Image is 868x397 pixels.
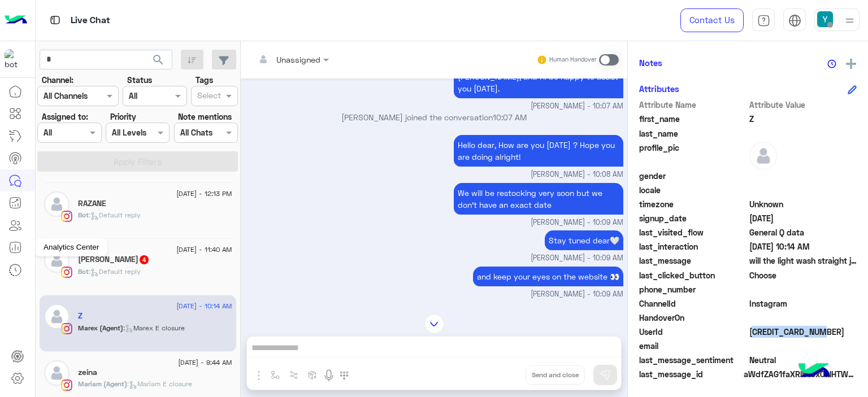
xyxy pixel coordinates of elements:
[749,312,857,324] span: null
[176,301,232,311] span: [DATE] - 10:14 AM
[42,74,73,86] label: Channel:
[749,241,857,252] span: 2025-09-01T07:14:10.271Z
[749,212,857,224] span: 2025-06-30T17:12:58.556Z
[44,360,70,386] img: defaultAdmin.png
[71,13,110,28] p: Live Chat
[639,298,747,309] span: ChannelId
[749,113,857,125] span: Z
[827,59,836,68] img: notes
[639,269,747,281] span: last_clicked_button
[89,211,141,219] span: : Default reply
[78,211,89,219] span: Bot
[749,226,857,238] span: General Q data
[127,74,152,86] label: Status
[176,245,232,255] span: [DATE] - 11:40 AM
[176,189,232,199] span: [DATE] - 12:13 PM
[846,59,856,69] img: add
[123,324,185,332] span: : Marex E closure
[817,11,833,27] img: userImage
[749,326,857,338] span: 619951904453062
[545,230,623,250] p: 1/9/2025, 10:09 AM
[531,217,623,228] span: [PERSON_NAME] - 10:09 AM
[454,135,623,167] p: 1/9/2025, 10:08 AM
[639,84,679,94] h6: Attributes
[531,289,623,300] span: [PERSON_NAME] - 10:09 AM
[61,211,72,222] img: Instagram
[639,340,747,352] span: email
[749,255,857,267] span: will the light wash straight jeans ever be in stock or have they been removed?
[78,255,150,264] h5: Sandra Adel Zaki
[639,142,747,168] span: profile_pic
[5,49,25,69] img: 317874714732967
[752,8,775,32] a: tab
[788,14,801,27] img: tab
[78,368,97,377] h5: zeina
[42,111,88,123] label: Assigned to:
[639,368,741,380] span: last_message_id
[48,13,62,27] img: tab
[178,357,232,368] span: [DATE] - 9:44 AM
[61,379,72,391] img: Instagram
[78,324,123,332] span: Marex (Agent)
[531,169,623,180] span: [PERSON_NAME] - 10:08 AM
[639,128,747,139] span: last_name
[454,303,623,322] p: 1/9/2025, 10:09 AM
[749,142,778,170] img: defaultAdmin.png
[454,183,623,215] p: 1/9/2025, 10:09 AM
[78,267,89,276] span: Bot
[639,184,747,196] span: locale
[61,267,72,278] img: Instagram
[749,170,857,182] span: null
[473,267,623,286] p: 1/9/2025, 10:09 AM
[526,365,585,385] button: Send and close
[639,241,747,252] span: last_interaction
[196,74,213,86] label: Tags
[424,314,444,334] img: scroll
[37,151,238,172] button: Apply Filters
[110,111,136,123] label: Priority
[757,14,770,27] img: tab
[639,354,747,366] span: last_message_sentiment
[78,379,127,388] span: Mariam (Agent)
[639,58,662,68] h6: Notes
[245,111,623,123] p: [PERSON_NAME] joined the conversation
[680,8,744,32] a: Contact Us
[639,255,747,267] span: last_message
[795,352,834,391] img: hulul-logo.png
[639,326,747,338] span: UserId
[749,298,857,309] span: 8
[639,312,747,324] span: HandoverOn
[127,379,192,388] span: : Mariam E closure
[749,198,857,210] span: Unknown
[61,323,72,334] img: Instagram
[639,113,747,125] span: first_name
[639,283,747,295] span: phone_number
[639,99,747,111] span: Attribute Name
[744,368,857,380] span: aWdfZAG1faXRlbToxOklHTWVzc2FnZAUlEOjE3ODQxNDYxODU3MTcyNzQwOjM0MDI4MjM2Njg0MTcxMDMwMTI0NDI1OTU5MzU...
[749,184,857,196] span: null
[178,111,232,123] label: Note mentions
[749,340,857,352] span: null
[749,99,857,111] span: Attribute Value
[44,191,70,217] img: defaultAdmin.png
[78,199,106,208] h5: RAZANE
[639,226,747,238] span: last_visited_flow
[196,89,221,104] div: Select
[89,267,141,276] span: : Default reply
[749,269,857,281] span: Choose
[749,354,857,366] span: 0
[639,212,747,224] span: signup_date
[140,255,149,264] span: 4
[549,55,597,64] small: Human Handover
[493,112,527,122] span: 10:07 AM
[44,304,70,329] img: defaultAdmin.png
[843,14,857,28] img: profile
[639,170,747,182] span: gender
[78,311,83,321] h5: Z
[531,101,623,112] span: [PERSON_NAME] - 10:07 AM
[5,8,27,32] img: Logo
[531,253,623,264] span: [PERSON_NAME] - 10:09 AM
[35,238,107,256] div: Analytics Center
[145,50,172,74] button: search
[639,198,747,210] span: timezone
